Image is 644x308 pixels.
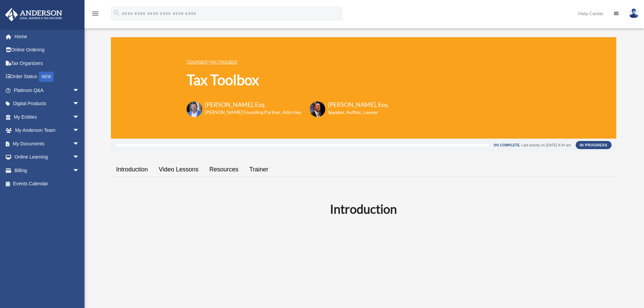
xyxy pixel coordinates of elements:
[328,100,389,109] h3: [PERSON_NAME], Esq.
[187,101,202,117] img: Toby-circle-head.png
[3,8,64,21] img: Anderson Advisors Platinum Portal
[629,8,639,18] img: User Pic
[5,43,90,57] a: Online Ordering
[494,143,520,147] div: 0% Complete
[310,101,325,117] img: Scott-Estill-Headshot.png
[73,137,86,151] span: arrow_drop_down
[111,160,153,179] a: Introduction
[5,177,90,191] a: Events Calendar
[73,110,86,124] span: arrow_drop_down
[73,97,86,111] span: arrow_drop_down
[115,200,612,217] h2: Introduction
[244,160,273,179] a: Trainer
[91,9,99,18] i: menu
[521,143,571,147] div: Last activity on [DATE] 9:34 am
[5,150,90,164] a: Online Learningarrow_drop_down
[205,109,301,116] h6: [PERSON_NAME] Founding Partner, Attorney
[5,56,90,70] a: Tax Organizers
[5,124,90,137] a: My Anderson Teamarrow_drop_down
[113,9,120,17] i: search
[5,110,90,124] a: My Entitiesarrow_drop_down
[205,100,301,109] h3: [PERSON_NAME], Esq.
[209,60,237,65] a: Tax Toolbox
[73,84,86,97] span: arrow_drop_down
[73,164,86,177] span: arrow_drop_down
[73,150,86,164] span: arrow_drop_down
[5,84,90,97] a: Platinum Q&Aarrow_drop_down
[187,60,207,65] a: COURSES
[5,30,90,43] a: Home
[5,137,90,150] a: My Documentsarrow_drop_down
[204,160,244,179] a: Resources
[5,97,90,111] a: Digital Productsarrow_drop_down
[5,164,90,177] a: Billingarrow_drop_down
[187,58,389,66] p: >
[187,70,389,90] h1: Tax Toolbox
[39,72,54,82] div: NEW
[153,160,204,179] a: Video Lessons
[5,70,90,84] a: Order StatusNEW
[91,12,99,18] a: menu
[328,109,380,116] h6: Speaker, Author, Lawyer
[576,141,612,149] div: In Progress
[73,124,86,138] span: arrow_drop_down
